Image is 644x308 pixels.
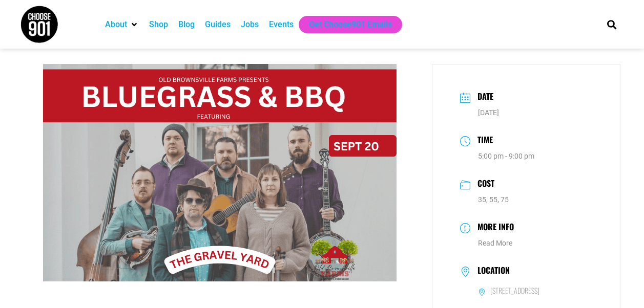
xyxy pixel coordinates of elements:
h3: Location [472,266,510,278]
div: About [100,16,144,33]
dd: 35, 55, 75 [460,194,593,205]
a: About [105,18,127,31]
img: Six musicians with instruments pose outdoors in front of a rustic building. Join us for Bluegrass... [43,64,397,281]
span: [DATE] [478,108,499,117]
a: Jobs [241,18,259,31]
a: Blog [178,18,195,31]
a: Guides [205,18,231,31]
abbr: 5:00 pm - 9:00 pm [478,152,534,160]
h3: Date [472,90,493,105]
h3: Time [472,134,493,148]
a: Read More [478,239,512,247]
a: Shop [149,18,168,31]
nav: Main nav [100,16,590,33]
a: Get Choose901 Emails [309,18,392,31]
h3: More Info [472,221,514,235]
a: Events [269,18,294,31]
h3: Cost [472,177,494,192]
div: Search [603,16,620,33]
h6: [STREET_ADDRESS] [490,286,539,295]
